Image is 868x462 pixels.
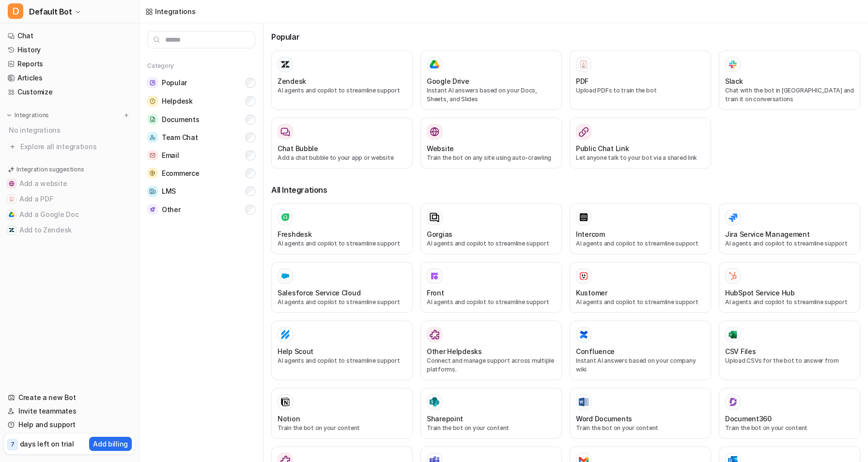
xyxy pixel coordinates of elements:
img: Confluence [579,330,589,339]
img: menu_add.svg [123,112,130,119]
button: KustomerKustomerAI agents and copilot to streamline support [570,262,711,313]
a: Explore all integrations [4,140,135,154]
h3: Zendesk [278,76,306,86]
button: Salesforce Service Cloud Salesforce Service CloudAI agents and copilot to streamline support [271,262,413,313]
p: AI agents and copilot to streamline support [725,298,854,307]
p: AI agents and copilot to streamline support [278,356,406,365]
p: AI agents and copilot to streamline support [278,239,406,248]
img: Helpdesk [147,96,158,107]
h3: Word Documents [576,414,632,424]
img: Email [147,150,158,160]
h3: Notion [278,414,300,424]
button: HelpdeskHelpdesk [147,92,255,110]
a: Integrations [145,6,196,16]
button: Add a Google DocAdd a Google Doc [4,207,135,222]
button: Team ChatTeam Chat [147,128,255,146]
a: Invite teammates [4,404,135,418]
p: Train the bot on your content [725,424,854,432]
h3: CSV Files [725,346,756,356]
span: LMS [162,186,176,196]
button: Word DocumentsWord DocumentsTrain the bot on your content [570,388,711,439]
p: Train the bot on your content [427,424,556,432]
img: Team Chat [147,132,158,142]
h3: HubSpot Service Hub [725,288,795,298]
img: explore all integrations [8,142,17,152]
button: FreshdeskAI agents and copilot to streamline support [271,203,413,254]
p: 7 [11,440,15,449]
img: Add to Zendesk [9,227,15,233]
p: Upload CSVs for the bot to answer from [725,356,854,365]
span: Documents [162,115,199,124]
h3: All Integrations [271,184,860,196]
h3: Slack [725,76,743,86]
img: Add a PDF [9,196,15,202]
p: AI agents and copilot to streamline support [725,239,854,248]
h3: Intercom [576,229,605,239]
p: days left on trial [20,439,74,449]
button: Google DriveGoogle DriveInstant AI answers based on your Docs, Sheets, and Slides [420,50,562,110]
img: Notion [280,397,290,407]
img: Salesforce Service Cloud [280,271,290,281]
h3: Sharepoint [427,414,463,424]
a: Chat [4,29,135,43]
span: Popular [162,78,187,88]
p: AI agents and copilot to streamline support [576,298,705,307]
p: Train the bot on your content [278,424,406,432]
h3: Salesforce Service Cloud [278,288,360,298]
p: Train the bot on your content [576,424,705,432]
img: Document360 [728,397,738,407]
div: No integrations [6,122,135,138]
p: Integration suggestions [16,165,84,174]
a: Create a new Bot [4,391,135,404]
button: Jira Service ManagementAI agents and copilot to streamline support [719,203,860,254]
button: PopularPopular [147,74,255,92]
img: Slack [728,59,738,70]
button: SlackSlackChat with the bot in [GEOGRAPHIC_DATA] and train it on conversations [719,50,860,110]
button: Add to ZendeskAdd to Zendesk [4,222,135,238]
h3: Kustomer [576,288,607,298]
h3: Jira Service Management [725,229,810,239]
span: Helpdesk [162,96,193,106]
h3: Gorgias [427,229,452,239]
img: expand menu [6,112,13,119]
a: Customize [4,85,135,99]
img: Kustomer [579,271,589,281]
div: Integrations [155,6,196,16]
span: Email [162,151,179,160]
img: Word Documents [579,398,589,407]
img: CSV Files [728,330,738,339]
img: Other Helpdesks [430,330,439,339]
button: EmailEmail [147,146,255,164]
img: Other [147,204,158,215]
button: SharepointSharepointTrain the bot on your content [420,388,562,439]
p: Add a chat bubble to your app or website [278,154,406,162]
p: Let anyone talk to your bot via a shared link [576,154,705,162]
button: ConfluenceConfluenceInstant AI answers based on your company wiki [570,321,711,380]
h3: Public Chat Link [576,143,629,154]
span: Ecommerce [162,169,199,178]
img: Add a Google Doc [9,212,15,217]
button: EcommerceEcommerce [147,164,255,182]
img: HubSpot Service Hub [728,271,738,281]
a: Articles [4,71,135,85]
span: D [8,3,23,19]
h3: Help Scout [278,346,313,356]
button: OtherOther [147,200,255,218]
img: Sharepoint [430,397,439,407]
p: Instant AI answers based on your Docs, Sheets, and Slides [427,86,556,104]
img: LMS [147,186,158,197]
button: FrontFrontAI agents and copilot to streamline support [420,262,562,313]
button: Help ScoutHelp ScoutAI agents and copilot to streamline support [271,321,413,380]
p: Chat with the bot in [GEOGRAPHIC_DATA] and train it on conversations [725,86,854,104]
img: Website [430,127,439,137]
button: GorgiasAI agents and copilot to streamline support [420,203,562,254]
h5: Category [147,62,255,70]
h3: Chat Bubble [278,143,318,154]
p: Integrations [15,111,49,119]
button: ZendeskAI agents and copilot to streamline support [271,50,413,110]
p: Instant AI answers based on your company wiki [576,356,705,374]
p: AI agents and copilot to streamline support [427,239,556,248]
img: Documents [147,114,158,124]
img: PDF [579,60,589,69]
button: Chat BubbleAdd a chat bubble to your app or website [271,118,413,169]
